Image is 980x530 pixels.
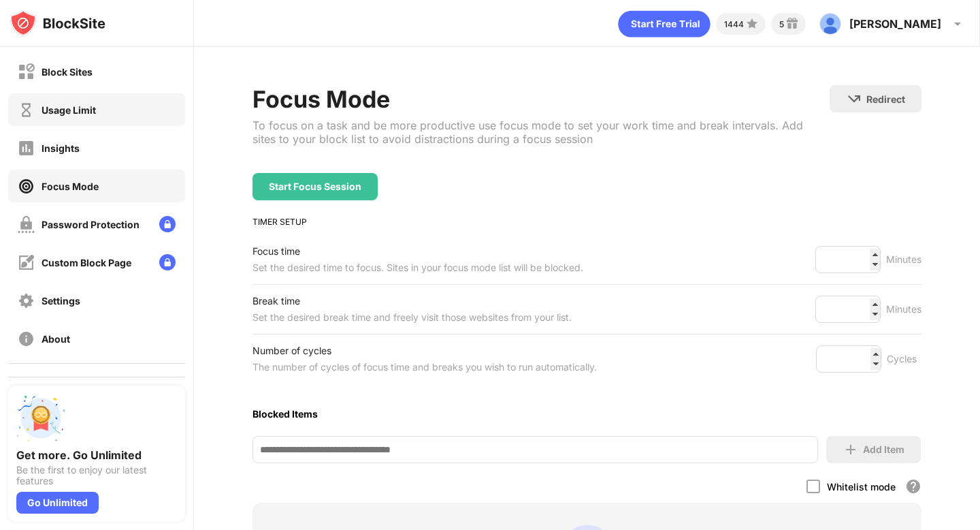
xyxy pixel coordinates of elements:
[42,66,93,78] div: Block Sites
[18,178,35,195] img: focus-on.svg
[16,394,65,443] img: push-unlimited.svg
[16,465,177,486] div: Be the first to enjoy our latest features
[16,492,99,514] div: Go Unlimited
[779,19,784,29] div: 5
[42,181,99,192] div: Focus Mode
[18,63,35,80] img: block-off.svg
[252,343,597,359] div: Number of cycles
[827,481,896,493] div: Whitelist mode
[887,351,921,367] div: Cycles
[18,254,35,271] img: customize-block-page-off.svg
[252,359,597,375] div: The number of cycles of focus time and breaks you wish to run automatically.
[252,293,572,309] div: Break time
[886,251,921,268] div: Minutes
[42,295,80,307] div: Settings
[42,142,80,154] div: Insights
[252,309,572,326] div: Set the desired break time and freely visit those websites from your list.
[18,140,35,157] img: insights-off.svg
[18,330,35,347] img: about-off.svg
[784,16,800,32] img: reward-small.svg
[744,16,760,32] img: points-small.svg
[252,408,921,420] div: Blocked Items
[159,216,176,232] img: lock-menu.svg
[18,292,35,309] img: settings-off.svg
[819,13,841,35] img: ALV-UjXItr6kbsqVgxzst-1dH3AOL18LP4vczsrJ639xUWCU7wc9a0X-9GU9zhvOzWgby3iQD7mOpEaxdgTYLpTOiNRmt4_Xi...
[724,19,744,29] div: 1444
[159,254,176,270] img: lock-menu.svg
[849,17,941,31] div: [PERSON_NAME]
[252,260,583,276] div: Set the desired time to focus. Sites in your focus mode list will be blocked.
[252,243,583,260] div: Focus time
[863,444,904,455] div: Add Item
[10,10,105,37] img: logo-blocksite.svg
[42,333,70,345] div: About
[18,216,35,233] img: password-protection-off.svg
[252,217,921,227] div: TIMER SETUP
[42,257,131,268] div: Custom Block Page
[42,104,96,116] div: Usage Limit
[252,85,829,113] div: Focus Mode
[252,119,829,146] div: To focus on a task and be more productive use focus mode to set your work time and break interval...
[18,102,35,119] img: time-usage-off.svg
[269,181,361,192] div: Start Focus Session
[866,93,905,105] div: Redirect
[886,301,921,317] div: Minutes
[42,219,140,230] div: Password Protection
[618,10,710,37] div: animation
[16,448,177,462] div: Get more. Go Unlimited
